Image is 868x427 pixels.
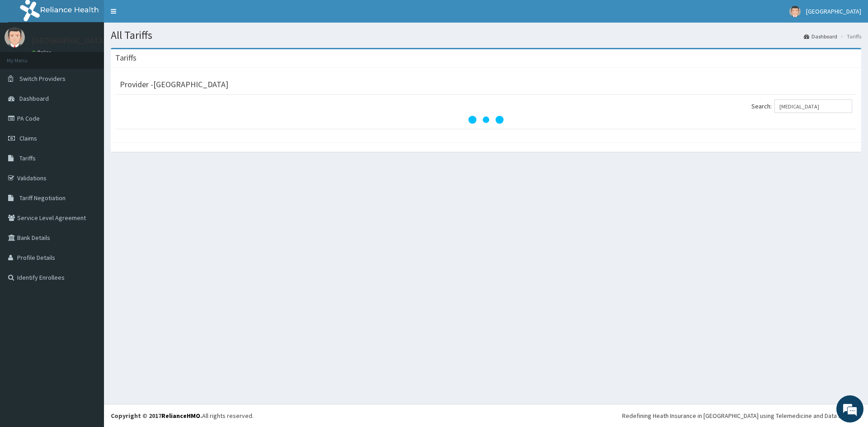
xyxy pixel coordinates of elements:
[468,102,504,138] svg: audio-loading
[19,194,66,202] span: Tariff Negotiation
[5,247,172,278] textarea: Type your message and hit 'Enter'
[838,33,861,40] li: Tariffs
[52,114,125,205] span: We're online!
[120,80,228,89] h3: Provider - [GEOGRAPHIC_DATA]
[111,29,861,41] h1: All Tariffs
[19,134,37,142] span: Claims
[148,5,170,26] div: Minimize live chat window
[622,411,861,420] div: Redefining Heath Insurance in [GEOGRAPHIC_DATA] using Telemedicine and Data Science!
[32,49,53,56] a: Online
[806,7,861,15] span: [GEOGRAPHIC_DATA]
[19,75,66,83] span: Switch Providers
[804,33,837,40] a: Dashboard
[789,6,801,17] img: User Image
[111,412,202,420] strong: Copyright © 2017 .
[774,99,852,113] input: Search:
[161,412,200,420] a: RelianceHMO
[19,154,36,162] span: Tariffs
[115,54,137,62] h3: Tariffs
[751,99,852,113] label: Search:
[17,45,37,68] img: d_794563401_company_1708531726252_794563401
[5,27,25,47] img: User Image
[104,404,868,427] footer: All rights reserved.
[47,51,152,62] div: Chat with us now
[19,94,49,103] span: Dashboard
[32,37,106,45] p: [GEOGRAPHIC_DATA]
